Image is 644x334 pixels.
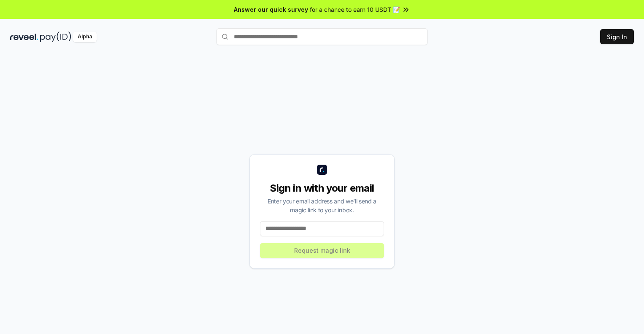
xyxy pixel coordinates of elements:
[73,32,97,42] div: Alpha
[260,197,384,214] div: Enter your email address and we’ll send a magic link to your inbox.
[40,32,71,42] img: pay_id
[317,165,327,175] img: logo_small
[600,29,634,44] button: Sign In
[10,32,38,42] img: reveel_dark
[310,5,400,14] span: for a chance to earn 10 USDT 📝
[234,5,308,14] span: Answer our quick survey
[260,182,384,195] div: Sign in with your email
